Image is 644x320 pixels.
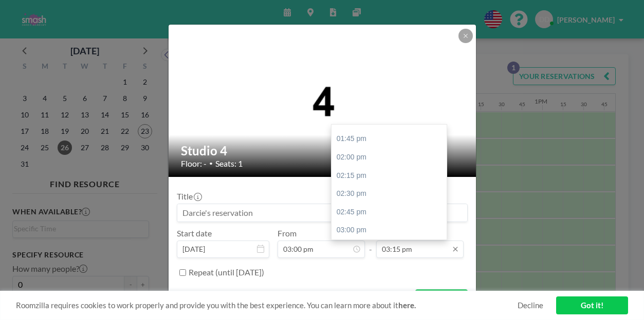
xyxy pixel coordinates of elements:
[177,191,201,202] label: Title
[189,267,264,277] label: Repeat (until [DATE])
[398,301,416,310] a: here.
[332,185,447,203] div: 02:30 pm
[332,167,447,185] div: 02:15 pm
[415,289,467,307] button: BOOK NOW
[169,76,477,126] img: 537.png
[556,296,628,314] a: Got it!
[332,203,447,222] div: 02:45 pm
[181,143,465,158] h2: Studio 4
[332,148,447,167] div: 02:00 pm
[518,301,543,310] a: Decline
[278,228,297,238] label: From
[16,301,518,310] span: Roomzilla requires cookies to work properly and provide you with the best experience. You can lea...
[181,158,207,169] span: Floor: -
[332,130,447,148] div: 01:45 pm
[369,232,372,254] span: -
[215,158,243,169] span: Seats: 1
[177,204,467,222] input: Darcie's reservation
[177,228,212,238] label: Start date
[209,159,213,167] span: •
[332,221,447,239] div: 03:00 pm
